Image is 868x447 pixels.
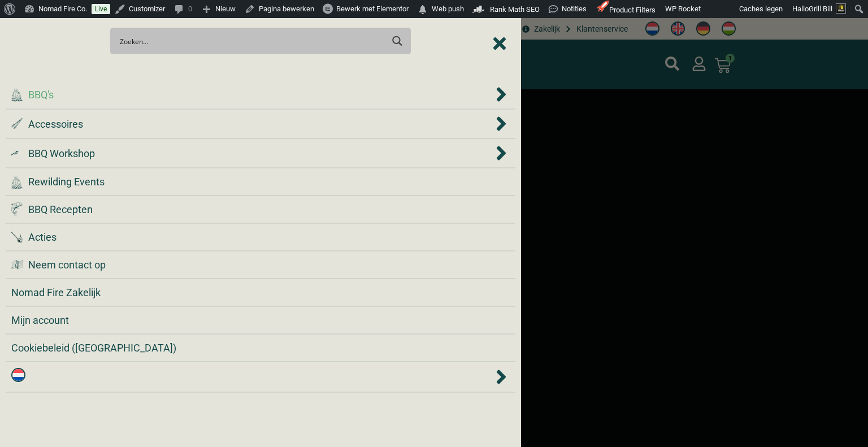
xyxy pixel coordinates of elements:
span: BBQ Recepten [28,202,93,217]
a: Rewilding Events [11,174,510,189]
span: BBQ's [28,87,54,102]
a: BBQ Workshop [11,146,493,161]
span:  [417,2,428,18]
a: Nederlands [11,368,493,386]
div: Accessoires [11,115,510,132]
div: BBQ Workshop [11,145,510,162]
a: Cookiebeleid ([GEOGRAPHIC_DATA]) [11,340,510,355]
span: Cookiebeleid ([GEOGRAPHIC_DATA]) [11,340,176,355]
a: BBQ Recepten [11,202,510,217]
button: Search magnifier button [388,31,407,51]
div: <img class="wpml-ls-flag" src="https://nomadfire.shop/wp-content/plugins/sitepress-multilingual-c... [11,368,510,386]
img: Avatar of Grill Bill [836,3,846,14]
span: Mijn account [11,313,69,328]
div: Cookiebeleid (EU) [11,340,510,355]
span: Neem contact op [28,257,106,272]
span: Bewerk met Elementor [336,5,409,13]
a: Nomad Fire Zakelijk [11,285,510,300]
a: BBQ's [11,87,493,102]
a: Acties [11,229,510,245]
a: Accessoires [11,116,493,132]
span: Accessoires [28,116,83,132]
span: Nomad Fire Zakelijk [11,285,101,300]
span: Grill Bill [809,5,832,13]
input: Search input [120,31,383,51]
span: BBQ Workshop [28,146,95,161]
div: BBQ's [11,86,510,103]
span: Rank Math SEO [490,5,540,14]
a: Live [92,4,110,14]
span: Acties [28,229,57,245]
a: Mijn account [11,313,510,328]
span: Rewilding Events [28,174,105,189]
a: Neem contact op [11,257,510,272]
form: Search form [122,31,385,51]
img: Nederlands [11,368,25,382]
